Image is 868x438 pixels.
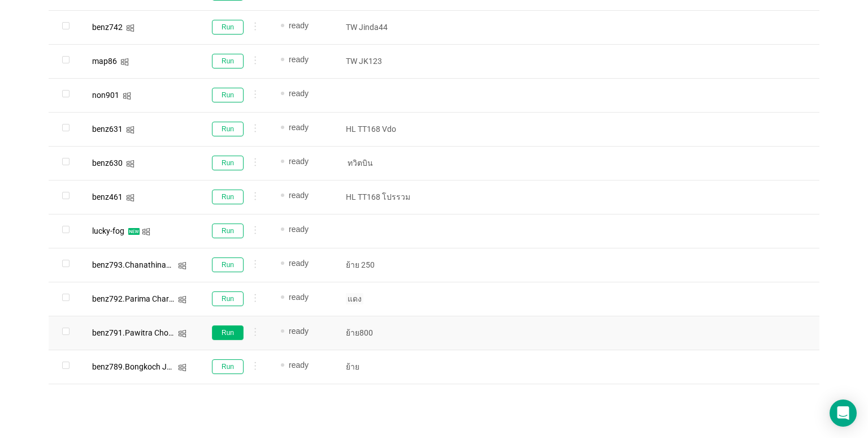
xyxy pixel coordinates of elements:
p: ย้าย800 [346,327,428,338]
p: HL TT168 Vdo [346,123,428,135]
span: benz789.Bongkoch Jantarasab [92,362,203,371]
span: แดง [346,293,363,304]
button: Run [212,325,244,340]
span: ready [289,191,309,200]
i: icon: windows [178,261,186,270]
button: Run [212,88,244,102]
div: non901 [92,91,119,99]
i: icon: windows [178,363,186,372]
span: ready [289,327,309,336]
i: icon: windows [178,329,186,338]
i: icon: windows [178,295,186,304]
div: benz742 [92,23,123,31]
button: Run [212,54,244,68]
span: ready [289,123,309,132]
p: HL TT168 โปรรวม [346,191,428,203]
p: TW JK123 [346,55,428,67]
i: icon: windows [126,160,134,168]
button: Run [212,359,244,374]
i: icon: windows [126,194,134,202]
span: benz792.Parima Chartpipak [92,294,191,303]
button: Run [212,156,244,170]
span: ready [289,293,309,302]
i: icon: windows [126,24,134,32]
p: ย้าย 250 [346,259,428,270]
span: ready [289,55,309,64]
div: benz631 [92,125,123,133]
span: benz793.Chanathinad Natapiwat [92,260,210,269]
div: map86 [92,57,117,65]
button: Run [212,122,244,136]
i: icon: windows [126,126,134,134]
span: ready [289,360,309,370]
p: ย้าย [346,361,428,372]
span: ready [289,259,309,268]
span: ทวิตบิน [346,157,375,169]
div: lucky-fog [92,227,124,235]
p: TW Jinda44 [346,22,428,33]
button: Run [212,224,244,238]
i: icon: windows [120,58,129,66]
div: Open Intercom Messenger [830,400,857,427]
span: ready [289,89,309,98]
span: ready [289,157,309,166]
span: ready [289,21,309,30]
span: ready [289,225,309,234]
button: Run [212,20,244,35]
button: Run [212,257,244,272]
div: benz461 [92,193,123,201]
i: icon: windows [123,92,131,100]
div: benz630 [92,159,123,167]
button: Run [212,291,244,306]
button: Run [212,190,244,204]
span: benz791.Pawitra Chotawanich [92,328,201,337]
i: icon: windows [142,227,150,236]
